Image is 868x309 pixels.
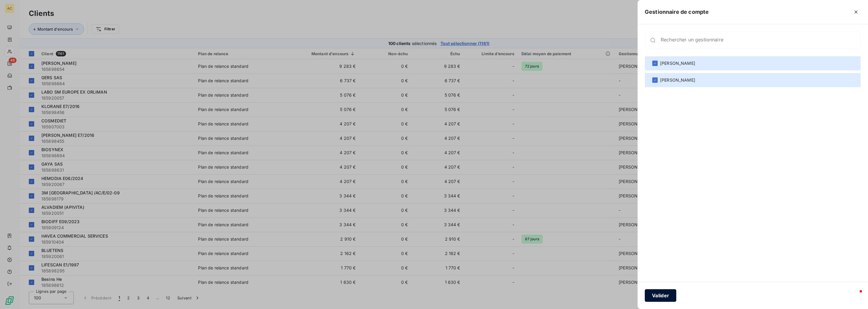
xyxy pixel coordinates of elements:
h5: Gestionnaire de compte [645,8,709,16]
button: Valider [645,289,676,302]
input: placeholder [661,37,860,43]
span: [PERSON_NAME] [660,77,695,83]
span: [PERSON_NAME] [660,60,695,66]
iframe: Intercom live chat [848,289,862,303]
